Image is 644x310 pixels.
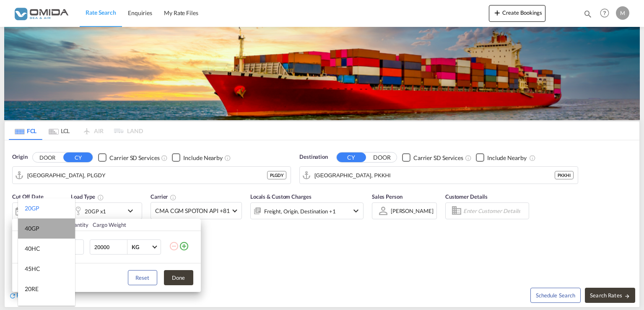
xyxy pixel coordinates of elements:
[25,285,39,293] div: 20RE
[25,224,39,233] div: 40GP
[25,204,39,213] div: 20GP
[25,244,40,253] div: 40HC
[25,265,40,273] div: 45HC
